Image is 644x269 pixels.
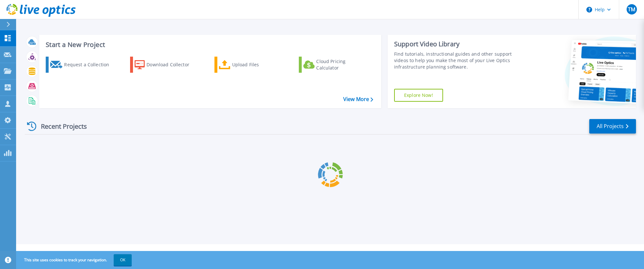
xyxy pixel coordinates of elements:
div: Find tutorials, instructional guides and other support videos to help you make the most of your L... [394,51,521,70]
a: Request a Collection [46,57,118,73]
div: Support Video Library [394,40,521,48]
a: All Projects [589,119,636,134]
div: Cloud Pricing Calculator [316,58,368,71]
button: OK [114,254,132,266]
a: Upload Files [214,57,286,73]
a: Download Collector [130,57,202,73]
a: View More [343,96,373,102]
div: Recent Projects [25,118,96,134]
a: Explore Now! [394,89,443,102]
div: Download Collector [147,58,198,71]
div: Upload Files [232,58,284,71]
span: TM [628,7,635,12]
span: This site uses cookies to track your navigation. [18,254,132,266]
div: Request a Collection [64,58,116,71]
a: Cloud Pricing Calculator [299,57,371,73]
h3: Start a New Project [46,41,373,48]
